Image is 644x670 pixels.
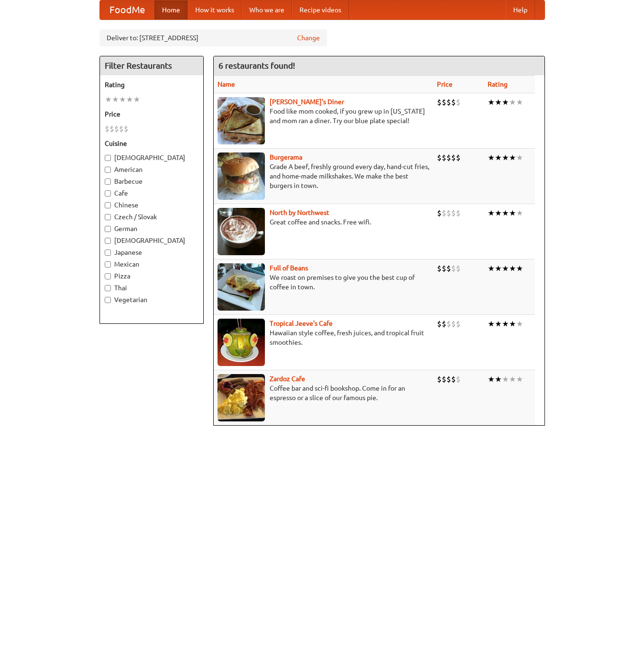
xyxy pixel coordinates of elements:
[105,124,109,134] li: $
[105,139,199,148] h5: Cuisine
[154,0,188,19] a: Home
[509,374,516,384] li: ★
[270,264,308,272] a: Full of Beans
[100,29,327,46] div: Deliver to: [STREET_ADDRESS]
[218,61,295,70] ng-pluralize: 6 restaurants found!
[105,200,199,210] label: Chinese
[218,152,265,200] img: burgerama.jpg
[437,374,442,384] li: $
[437,263,442,274] li: $
[502,374,509,384] li: ★
[495,97,502,107] li: ★
[105,238,111,244] input: [DEMOGRAPHIC_DATA]
[456,263,461,274] li: $
[119,124,124,134] li: $
[105,236,199,245] label: [DEMOGRAPHIC_DATA]
[105,259,199,269] label: Mexican
[124,124,128,134] li: $
[105,295,199,304] label: Vegetarian
[105,283,199,293] label: Thai
[442,152,446,163] li: $
[105,165,199,174] label: American
[495,152,502,163] li: ★
[451,263,456,274] li: $
[105,167,111,173] input: American
[516,208,523,218] li: ★
[133,94,140,105] li: ★
[516,97,523,107] li: ★
[270,153,302,161] a: Burgerama
[105,285,111,291] input: Thai
[105,190,111,197] input: Cafe
[488,97,495,107] li: ★
[105,250,111,256] input: Japanese
[218,384,429,402] p: Coffee bar and sci-fi bookshop. Come in for an espresso or a slice of our famous pie.
[502,319,509,329] li: ★
[516,263,523,274] li: ★
[105,271,199,281] label: Pizza
[105,297,111,303] input: Vegetarian
[119,94,126,105] li: ★
[105,177,199,186] label: Barbecue
[446,374,451,384] li: $
[502,97,509,107] li: ★
[218,374,265,421] img: zardoz.jpg
[446,152,451,163] li: $
[109,124,114,134] li: $
[270,320,333,327] a: Tropical Jeeve's Cafe
[188,0,242,19] a: How it works
[488,263,495,274] li: ★
[509,152,516,163] li: ★
[218,273,429,292] p: We roast on premises to give you the best cup of coffee in town.
[488,152,495,163] li: ★
[218,80,235,88] a: Name
[218,162,429,190] p: Grade A beef, freshly ground every day, hand-cut fries, and home-made milkshakes. We make the bes...
[446,97,451,107] li: $
[456,374,461,384] li: $
[488,208,495,218] li: ★
[218,97,265,144] img: sallys.jpg
[270,375,305,383] a: Zardoz Cafe
[100,56,203,75] h4: Filter Restaurants
[437,152,442,163] li: $
[451,374,456,384] li: $
[495,374,502,384] li: ★
[437,80,453,88] a: Price
[495,319,502,329] li: ★
[456,97,461,107] li: $
[451,208,456,218] li: $
[502,208,509,218] li: ★
[112,94,119,105] li: ★
[105,214,111,220] input: Czech / Slovak
[105,153,199,162] label: [DEMOGRAPHIC_DATA]
[488,80,508,88] a: Rating
[442,263,446,274] li: $
[218,217,429,227] p: Great coffee and snacks. Free wifi.
[105,155,111,161] input: [DEMOGRAPHIC_DATA]
[442,97,446,107] li: $
[218,319,265,366] img: jeeves.jpg
[105,109,199,119] h5: Price
[270,209,329,216] b: North by Northwest
[509,263,516,274] li: ★
[516,319,523,329] li: ★
[437,319,442,329] li: $
[502,263,509,274] li: ★
[456,152,461,163] li: $
[442,208,446,218] li: $
[446,319,451,329] li: $
[509,97,516,107] li: ★
[488,374,495,384] li: ★
[446,208,451,218] li: $
[114,124,119,134] li: $
[437,97,442,107] li: $
[105,261,111,268] input: Mexican
[495,208,502,218] li: ★
[451,319,456,329] li: $
[506,0,535,19] a: Help
[442,374,446,384] li: $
